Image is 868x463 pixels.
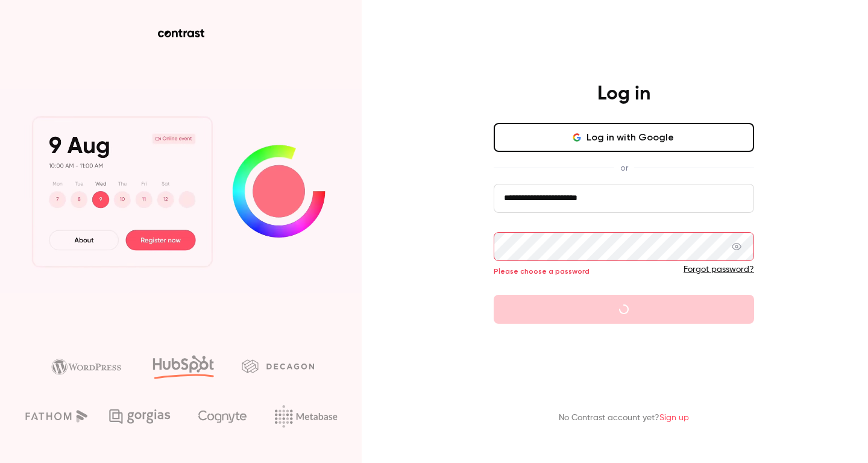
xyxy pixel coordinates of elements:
button: Log in with Google [494,123,754,152]
span: or [614,162,634,174]
img: decagon [242,359,314,373]
p: No Contrast account yet? [559,412,689,424]
a: Forgot password? [684,265,754,274]
h4: Log in [597,82,650,106]
a: Sign up [659,414,689,422]
span: Please choose a password [494,267,590,276]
